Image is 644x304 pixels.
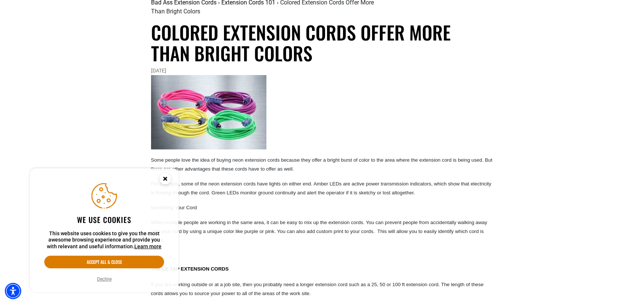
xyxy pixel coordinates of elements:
h2: We use cookies [44,215,164,224]
p: This website uses cookies to give you the most awesome browsing experience and provide you with r... [44,230,164,250]
h1: Colored Extension Cords Offer More Than Bright Colors [151,22,493,63]
span: When multiple people are working in the same area, it can be easy to mix up the extension cords. ... [151,220,487,243]
img: Colored extension cords offer more than bright colors. [151,75,266,149]
span: Some people love the idea of buying neon extension cords because they offer a bright burst of col... [151,157,493,172]
time: [DATE] [151,68,166,74]
button: Accept all & close [44,256,164,268]
aside: Cookie Consent [30,168,179,292]
span: If you are working outside or at a job site, then you probably need a longer extension cord such ... [151,282,484,296]
span: Triple Tap Extension Cords [151,266,229,272]
div: Accessibility Menu [5,283,21,299]
button: Decline [95,275,114,283]
a: This website uses cookies to give you the most awesome browsing experience and provide you with r... [134,243,161,249]
span: For example, some of the neon extension cords have lights on either end. Amber LEDs are active po... [151,181,491,195]
button: Close this option [152,168,179,191]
